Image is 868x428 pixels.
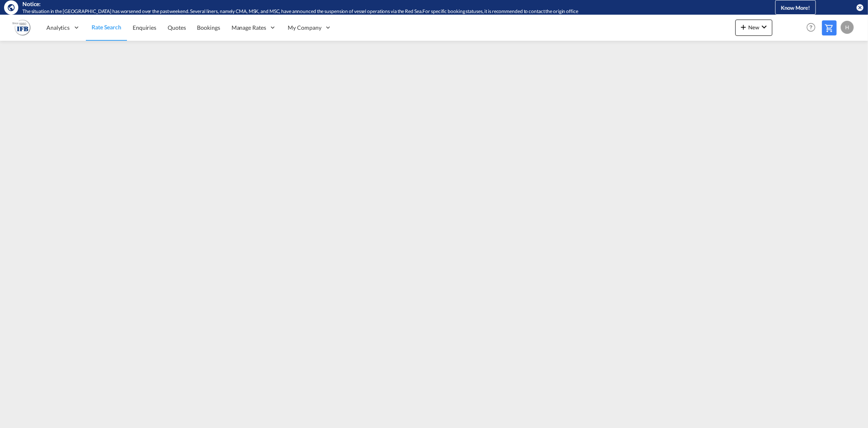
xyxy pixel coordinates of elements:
button: icon-close-circle [856,3,864,11]
span: Manage Rates [232,24,266,32]
div: Help [804,20,822,35]
span: New [739,24,769,31]
div: Manage Rates [226,14,282,41]
button: icon-plus 400-fgNewicon-chevron-down [735,20,772,36]
a: Quotes [162,14,191,41]
div: Analytics [41,14,86,41]
div: The situation in the Red Sea has worsened over the past weekend. Several liners, namely CMA, MSK,... [22,8,735,15]
span: Help [804,20,818,34]
span: Analytics [46,24,70,32]
div: H [841,21,854,34]
span: My Company [288,24,321,32]
span: Bookings [197,24,220,31]
md-icon: icon-plus 400-fg [739,22,748,32]
a: Rate Search [86,14,127,41]
div: My Company [282,14,338,41]
span: Rate Search [92,24,121,31]
md-icon: icon-chevron-down [759,22,769,32]
span: Enquiries [133,24,156,31]
span: Quotes [168,24,186,31]
img: b628ab10256c11eeb52753acbc15d091.png [12,18,31,37]
a: Enquiries [127,14,162,41]
a: Bookings [192,14,226,41]
md-icon: icon-earth [7,3,15,11]
span: Know More! [781,4,810,11]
